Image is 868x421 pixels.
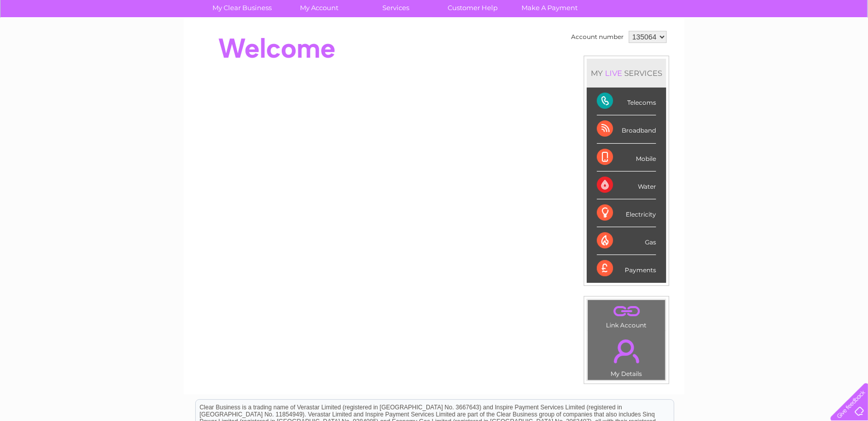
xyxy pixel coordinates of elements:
a: Telecoms [744,43,774,51]
td: My Details [587,331,666,381]
img: logo.png [30,26,82,57]
a: Contact [801,43,826,51]
div: Mobile [597,144,656,172]
div: Broadband [597,115,656,143]
td: Link Account [587,300,666,331]
div: Clear Business is a trading name of Verastar Limited (registered in [GEOGRAPHIC_DATA] No. 3667643... [196,6,674,49]
a: 0333 014 3131 [677,5,747,18]
div: MY SERVICES [587,59,666,88]
div: Payments [597,255,656,282]
a: . [590,303,663,320]
a: Energy [715,43,737,51]
a: Blog [780,43,795,51]
td: Account number [569,28,626,46]
a: . [590,333,663,369]
div: Electricity [597,199,656,227]
div: LIVE [603,68,624,78]
div: Gas [597,227,656,255]
a: Log out [835,43,858,51]
div: Water [597,172,656,199]
div: Telecoms [597,88,656,115]
a: Water [690,43,709,51]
